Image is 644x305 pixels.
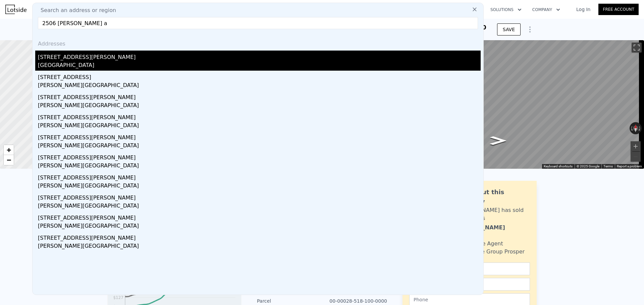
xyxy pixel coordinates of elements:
path: Go East, Iowa Ave [483,134,514,147]
div: [PERSON_NAME][GEOGRAPHIC_DATA] [38,142,481,151]
div: Ask about this property [455,187,530,206]
a: Report a problem [617,164,642,168]
button: Zoom out [631,152,641,162]
img: logo_orange.svg [11,11,16,16]
button: Rotate counterclockwise [630,122,633,134]
button: Solutions [485,4,527,16]
div: [STREET_ADDRESS][PERSON_NAME] [38,131,481,142]
div: [STREET_ADDRESS] [38,71,481,81]
div: Parcel [257,298,322,304]
span: © 2025 Google [577,164,599,168]
button: Toggle fullscreen view [632,43,642,53]
div: [PERSON_NAME][GEOGRAPHIC_DATA] [38,182,481,191]
div: 00-00028-518-100-0000 [322,298,387,304]
div: [STREET_ADDRESS][PERSON_NAME] [38,151,481,162]
a: Zoom out [4,155,14,165]
button: SAVE [497,23,521,35]
span: − [7,156,11,164]
div: Realty One Group Prosper [455,248,525,256]
div: [GEOGRAPHIC_DATA] [38,61,481,71]
div: Keywords by Traffic [74,40,113,44]
div: v 4.0.25 [19,11,33,16]
button: Rotate clockwise [638,122,642,134]
span: Search an address or region [35,6,116,14]
img: Lotside [5,5,26,14]
div: [STREET_ADDRESS][PERSON_NAME] [38,171,481,182]
div: [PERSON_NAME][GEOGRAPHIC_DATA] [38,162,481,171]
div: [PERSON_NAME][GEOGRAPHIC_DATA] [38,122,481,131]
div: [STREET_ADDRESS][PERSON_NAME] [38,231,481,242]
a: Log In [568,6,598,13]
div: [PERSON_NAME][GEOGRAPHIC_DATA] [38,101,481,111]
button: Reset the view [633,122,638,134]
img: tab_keywords_by_traffic_grey.svg [67,39,72,44]
img: website_grey.svg [11,17,16,23]
div: Domain Overview [25,40,60,44]
div: Domain: [DOMAIN_NAME] [17,17,74,23]
div: [PERSON_NAME][GEOGRAPHIC_DATA] [38,222,481,231]
div: [STREET_ADDRESS][PERSON_NAME] [38,211,481,222]
div: [PERSON_NAME][GEOGRAPHIC_DATA] [38,242,481,251]
button: Keyboard shortcuts [544,164,573,169]
div: [PERSON_NAME] has sold 129 homes [455,206,530,222]
input: Enter an address, city, region, neighborhood or zip code [38,17,478,29]
a: Zoom in [4,145,14,155]
div: [PERSON_NAME][GEOGRAPHIC_DATA] [38,202,481,211]
div: [STREET_ADDRESS][PERSON_NAME] [38,51,481,61]
div: [STREET_ADDRESS][PERSON_NAME] [38,111,481,122]
button: Company [527,4,566,16]
a: Free Account [598,4,639,15]
button: Zoom in [631,141,641,151]
div: [PERSON_NAME][GEOGRAPHIC_DATA] [38,81,481,91]
div: Addresses [35,34,481,51]
div: [STREET_ADDRESS][PERSON_NAME] [38,191,481,202]
button: Show Options [523,23,537,36]
tspan: $127 [113,295,123,300]
div: [PERSON_NAME] Narayan [455,224,530,240]
span: + [7,146,11,154]
img: tab_domain_overview_orange.svg [18,39,23,44]
div: [STREET_ADDRESS][PERSON_NAME] [38,91,481,101]
a: Terms (opens in new tab) [603,164,613,168]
